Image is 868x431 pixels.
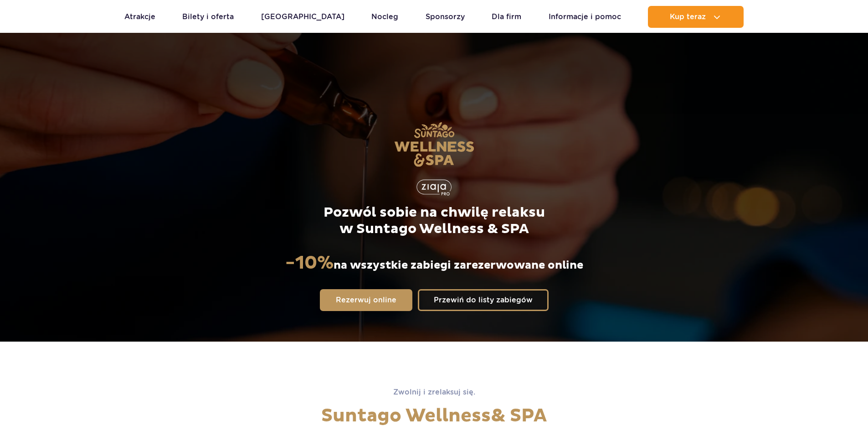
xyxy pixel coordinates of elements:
a: Bilety i oferta [182,6,234,28]
a: Przewiń do listy zabiegów [418,289,549,311]
strong: -10% [285,252,334,275]
a: Sponsorzy [426,6,465,28]
a: [GEOGRAPHIC_DATA] [261,6,344,28]
span: Rezerwuj online [336,296,396,304]
a: Informacje i pomoc [549,6,621,28]
p: na wszystkie zabiegi zarezerwowane online [285,252,583,275]
span: Kup teraz [670,13,706,21]
span: Suntago Wellness & SPA [321,405,547,427]
a: Rezerwuj online [320,289,412,311]
span: Zwolnij i zrelaksuj się. [393,388,475,396]
a: Dla firm [492,6,521,28]
button: Kup teraz [648,6,744,28]
a: Nocleg [371,6,398,28]
a: Atrakcje [124,6,155,28]
span: Przewiń do listy zabiegów [434,296,533,304]
p: Pozwól sobie na chwilę relaksu w Suntago Wellness & SPA [285,204,583,237]
img: Suntago Wellness & SPA [394,122,474,167]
